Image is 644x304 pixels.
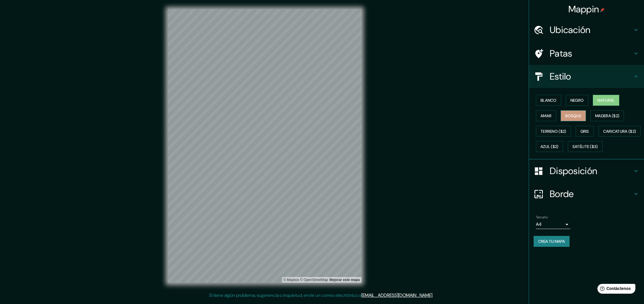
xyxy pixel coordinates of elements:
[550,47,572,59] font: Patas
[529,18,644,41] div: Ubicación
[603,129,636,134] font: Caricatura ($2)
[550,24,591,36] font: Ubicación
[550,188,574,200] font: Borde
[576,126,594,137] button: Gris
[283,278,299,282] a: Mapbox
[300,278,328,282] font: © OpenStreetMap
[600,8,605,12] img: pin-icon.png
[580,129,589,134] font: Gris
[561,110,586,121] button: Bosque
[593,95,619,106] button: Natural
[572,144,598,149] font: Satélite ($3)
[433,292,434,298] font: .
[168,9,361,283] canvas: Mapa
[536,126,571,137] button: Terreno ($2)
[529,159,644,182] div: Disposición
[434,292,435,298] font: .
[536,220,570,229] div: A4
[599,126,641,137] button: Caricatura ($2)
[534,236,570,247] button: Crea tu mapa
[540,129,566,134] font: Terreno ($2)
[540,113,551,118] font: Amar
[536,110,556,121] button: Amar
[566,95,589,106] button: Negro
[529,182,644,205] div: Borde
[538,239,565,244] font: Crea tu mapa
[550,165,597,177] font: Disposición
[529,42,644,65] div: Patas
[432,292,433,298] font: .
[593,282,638,298] iframe: Lanzador de widgets de ayuda
[591,110,624,121] button: Madera ($2)
[536,221,542,227] font: A4
[568,141,603,152] button: Satélite ($3)
[536,141,563,152] button: Azul ($2)
[597,98,615,103] font: Natural
[536,215,548,220] font: Tamaño
[540,98,557,103] font: Blanco
[550,70,571,82] font: Estilo
[540,144,559,149] font: Azul ($2)
[329,278,360,282] font: Mejorar este mapa
[283,278,299,282] font: © Mapbox
[529,65,644,88] div: Estilo
[329,278,360,282] a: Comentarios sobre el mapa
[209,292,361,298] font: Si tiene algún problema, sugerencia o inquietud, envíe un correo electrónico a
[565,113,581,118] font: Bosque
[595,113,619,118] font: Madera ($2)
[300,278,328,282] a: Mapa de OpenStreet
[568,3,599,15] font: Mappin
[570,98,584,103] font: Negro
[536,95,561,106] button: Blanco
[361,292,432,298] a: [EMAIL_ADDRESS][DOMAIN_NAME]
